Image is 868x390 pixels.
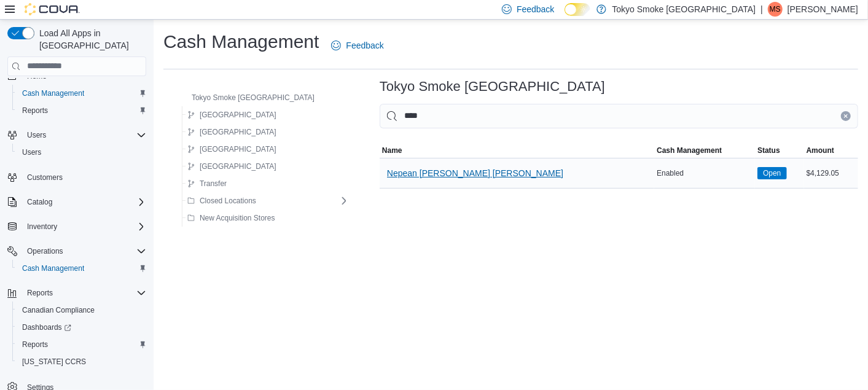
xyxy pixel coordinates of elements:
[770,2,781,17] span: MS
[17,86,89,101] a: Cash Management
[17,86,146,101] span: Cash Management
[757,146,780,155] span: Status
[22,106,48,115] span: Reports
[182,159,281,174] button: [GEOGRAPHIC_DATA]
[12,336,151,353] button: Reports
[22,305,95,315] span: Canadian Compliance
[2,168,151,186] button: Customers
[182,125,281,139] button: [GEOGRAPHIC_DATA]
[22,128,146,142] span: Users
[22,340,48,349] span: Reports
[27,222,57,232] span: Inventory
[22,286,146,300] span: Reports
[22,195,57,209] button: Catalog
[22,322,71,332] span: Dashboards
[182,211,280,225] button: New Acquisition Stores
[22,263,84,273] span: Cash Management
[2,127,151,144] button: Users
[12,353,151,370] button: [US_STATE] CCRS
[657,146,722,155] span: Cash Management
[517,3,554,15] span: Feedback
[17,303,146,318] span: Canadian Compliance
[27,173,63,182] span: Customers
[182,142,281,157] button: [GEOGRAPHIC_DATA]
[200,127,276,137] span: [GEOGRAPHIC_DATA]
[12,102,151,119] button: Reports
[326,33,388,58] a: Feedback
[22,147,41,157] span: Users
[382,161,568,185] button: Nepean [PERSON_NAME] [PERSON_NAME]
[788,2,858,17] p: [PERSON_NAME]
[34,27,146,52] span: Load All Apps in [GEOGRAPHIC_DATA]
[22,170,146,185] span: Customers
[200,196,256,206] span: Closed Locations
[200,162,276,171] span: [GEOGRAPHIC_DATA]
[22,195,146,209] span: Catalog
[17,261,89,276] a: Cash Management
[200,110,276,120] span: [GEOGRAPHIC_DATA]
[25,3,80,15] img: Cova
[200,179,227,189] span: Transfer
[654,166,755,181] div: Enabled
[22,128,51,142] button: Users
[768,2,783,17] div: Michael Slauenwhite
[163,29,319,54] h1: Cash Management
[12,144,151,161] button: Users
[22,357,86,367] span: [US_STATE] CCRS
[763,168,781,179] span: Open
[565,3,590,16] input: Dark Mode
[182,193,261,208] button: Closed Locations
[17,103,53,118] a: Reports
[192,93,315,103] span: Tokyo Smoke [GEOGRAPHIC_DATA]
[17,320,76,335] a: Dashboards
[200,213,275,223] span: New Acquisition Stores
[27,130,46,140] span: Users
[12,260,151,277] button: Cash Management
[182,176,232,191] button: Transfer
[22,219,62,234] button: Inventory
[2,284,151,302] button: Reports
[760,2,763,17] p: |
[17,320,146,335] span: Dashboards
[17,145,146,160] span: Users
[804,166,858,181] div: $4,129.05
[380,143,654,158] button: Name
[12,302,151,319] button: Canadian Compliance
[200,144,276,154] span: [GEOGRAPHIC_DATA]
[380,79,605,94] h3: Tokyo Smoke [GEOGRAPHIC_DATA]
[17,261,146,276] span: Cash Management
[17,337,53,352] a: Reports
[2,243,151,260] button: Operations
[27,288,53,298] span: Reports
[17,103,146,118] span: Reports
[807,146,834,155] span: Amount
[387,167,563,179] span: Nepean [PERSON_NAME] [PERSON_NAME]
[182,107,281,122] button: [GEOGRAPHIC_DATA]
[612,2,756,17] p: Tokyo Smoke [GEOGRAPHIC_DATA]
[17,337,146,352] span: Reports
[757,167,786,179] span: Open
[27,246,63,256] span: Operations
[22,88,84,98] span: Cash Management
[2,218,151,235] button: Inventory
[346,39,383,52] span: Feedback
[804,143,858,158] button: Amount
[17,303,100,318] a: Canadian Compliance
[27,197,52,207] span: Catalog
[22,244,146,259] span: Operations
[22,219,146,234] span: Inventory
[22,170,68,185] a: Customers
[654,143,755,158] button: Cash Management
[17,354,146,369] span: Washington CCRS
[17,354,91,369] a: [US_STATE] CCRS
[12,85,151,102] button: Cash Management
[380,104,858,128] input: This is a search bar. As you type, the results lower in the page will automatically filter.
[755,143,804,158] button: Status
[22,286,58,300] button: Reports
[382,146,402,155] span: Name
[174,90,319,105] button: Tokyo Smoke [GEOGRAPHIC_DATA]
[2,193,151,211] button: Catalog
[17,145,46,160] a: Users
[22,244,68,259] button: Operations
